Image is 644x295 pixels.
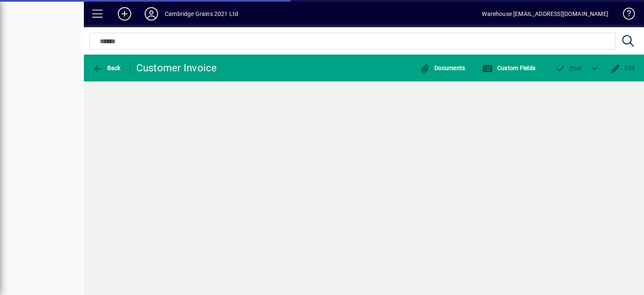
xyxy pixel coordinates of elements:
div: Cambridge Grains 2021 Ltd [165,7,238,21]
span: Back [93,65,121,71]
button: Back [91,60,123,76]
span: Edit [610,65,636,71]
button: Edit [608,60,638,76]
button: Documents [418,60,467,76]
button: Profile [138,6,165,21]
a: Knowledge Base [617,2,634,29]
span: Documents [420,65,465,71]
button: Custom Fields [480,60,538,76]
div: Customer Invoice [136,61,217,75]
span: Custom Fields [483,65,535,71]
span: P [570,65,574,71]
app-page-header-button: Back [84,60,130,76]
div: Warehouse [EMAIL_ADDRESS][DOMAIN_NAME] [482,7,608,21]
button: Post [551,60,587,76]
button: Add [111,6,138,21]
span: ost [555,65,582,71]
